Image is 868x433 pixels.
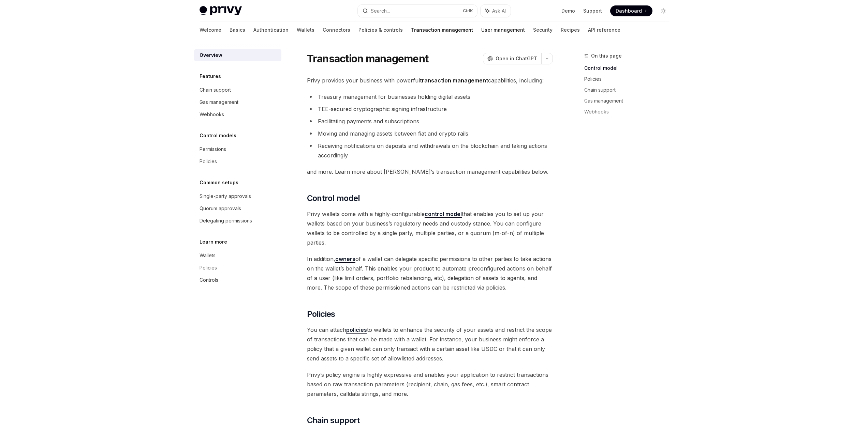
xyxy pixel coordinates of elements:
div: Policies [200,264,217,272]
div: Policies [200,157,217,166]
h5: Learn more [200,238,227,246]
a: Policies [584,74,674,84]
strong: transaction management [420,77,488,84]
li: TEE-secured cryptographic signing infrastructure [307,104,553,114]
a: Gas management [584,95,674,106]
a: Single-party approvals [194,190,281,202]
a: owners [335,256,355,263]
h5: Features [200,72,221,80]
span: Ctrl K [463,8,473,14]
span: Ask AI [492,7,506,14]
a: Demo [561,7,575,14]
span: Policies [307,309,335,320]
span: In addition, of a wallet can delegate specific permissions to other parties to take actions on th... [307,254,553,292]
a: Wallets [297,22,314,38]
button: Search...CtrlK [358,5,477,17]
a: Chain support [584,84,674,95]
a: policies [346,326,367,334]
a: Recipes [561,22,580,38]
button: Toggle dark mode [658,5,669,16]
a: Webhooks [584,106,674,117]
a: Policies [194,262,281,274]
span: Dashboard [616,7,642,14]
li: Moving and managing assets between fiat and crypto rails [307,129,553,138]
a: Basics [230,22,245,38]
li: Treasury management for businesses holding digital assets [307,92,553,102]
a: Support [583,7,602,14]
a: Welcome [200,22,221,38]
a: Delegating permissions [194,215,281,227]
div: Wallets [200,251,216,260]
a: API reference [588,22,620,38]
a: Wallets [194,249,281,262]
a: Quorum approvals [194,202,281,215]
span: Chain support [307,415,360,426]
div: Search... [371,7,390,15]
li: Receiving notifications on deposits and withdrawals on the blockchain and taking actions accordingly [307,141,553,160]
div: Delegating permissions [200,217,252,225]
span: Privy provides your business with powerful capabilities, including: [307,76,553,85]
div: Single-party approvals [200,192,251,200]
div: Quorum approvals [200,204,241,213]
a: Policies & controls [358,22,403,38]
a: Security [533,22,553,38]
div: Controls [200,276,218,284]
div: Gas management [200,98,238,106]
a: User management [481,22,525,38]
a: Policies [194,155,281,168]
span: On this page [591,52,622,60]
h5: Control models [200,132,236,140]
span: and more. Learn more about [PERSON_NAME]’s transaction management capabilities below. [307,167,553,176]
span: You can attach to wallets to enhance the security of your assets and restrict the scope of transa... [307,325,553,363]
a: Permissions [194,143,281,155]
div: Webhooks [200,110,224,119]
button: Open in ChatGPT [483,53,541,64]
button: Ask AI [481,5,511,17]
li: Facilitating payments and subscriptions [307,117,553,126]
a: Control model [584,63,674,74]
a: Gas management [194,96,281,108]
img: light logo [200,6,242,16]
a: Authentication [253,22,289,38]
span: Privy’s policy engine is highly expressive and enables your application to restrict transactions ... [307,370,553,399]
a: Connectors [323,22,350,38]
a: Overview [194,49,281,61]
span: Open in ChatGPT [496,55,537,62]
h1: Transaction management [307,52,429,65]
span: Control model [307,193,360,204]
a: Transaction management [411,22,473,38]
div: Permissions [200,145,226,153]
a: Dashboard [610,5,652,16]
a: Chain support [194,84,281,96]
div: Overview [200,51,222,59]
strong: control model [425,211,462,217]
h5: Common setups [200,179,238,187]
div: Chain support [200,86,231,94]
a: Webhooks [194,108,281,121]
a: control model [425,211,462,218]
a: Controls [194,274,281,286]
span: Privy wallets come with a highly-configurable that enables you to set up your wallets based on yo... [307,209,553,247]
